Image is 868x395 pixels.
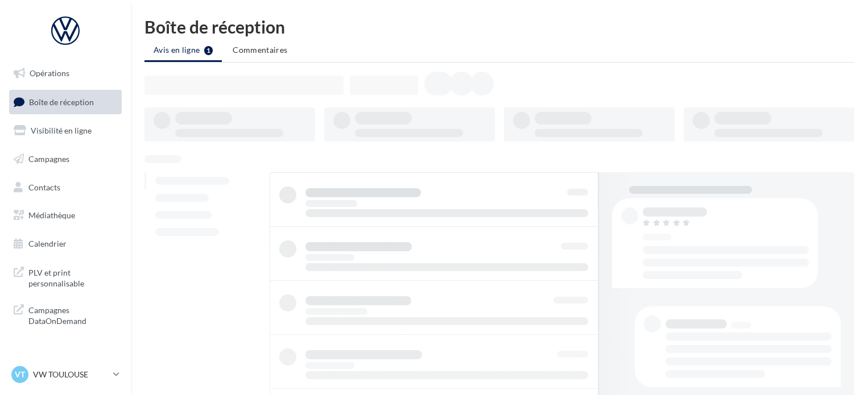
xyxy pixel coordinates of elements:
a: Médiathèque [7,203,124,227]
span: Contacts [28,182,60,192]
a: Contacts [7,176,124,199]
a: VT VW TOULOUSE [9,364,122,385]
span: Campagnes DataOnDemand [28,302,117,327]
p: VW TOULOUSE [33,369,109,380]
span: Calendrier [28,239,67,248]
span: PLV et print personnalisable [28,265,117,289]
div: Boîte de réception [144,18,854,35]
a: Campagnes DataOnDemand [7,298,124,331]
a: Boîte de réception [7,90,124,114]
a: PLV et print personnalisable [7,260,124,294]
span: Boîte de réception [29,97,94,106]
a: Visibilité en ligne [7,119,124,143]
a: Calendrier [7,232,124,256]
span: Visibilité en ligne [31,126,92,135]
span: Médiathèque [28,210,75,220]
span: Opérations [30,68,69,78]
span: VT [15,369,25,380]
span: Campagnes [28,154,69,164]
a: Opérations [7,61,124,85]
a: Campagnes [7,147,124,171]
span: Commentaires [233,45,287,55]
